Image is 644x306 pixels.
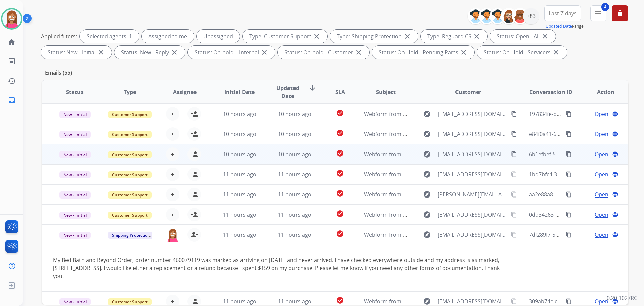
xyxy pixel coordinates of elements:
[190,170,198,178] mat-icon: person_add
[223,231,256,238] span: 11 hours ago
[566,131,572,137] mat-icon: content_copy
[171,130,174,138] span: +
[108,171,152,178] span: Customer Support
[546,24,572,29] button: Updated Date
[529,110,632,118] span: 197834fe-b7da-4922-99d3-b8cd7c56b072
[423,110,431,118] mat-icon: explore
[364,211,516,218] span: Webform from [EMAIL_ADDRESS][DOMAIN_NAME] on [DATE]
[595,110,608,118] span: Open
[595,211,608,219] span: Open
[108,151,152,158] span: Customer Support
[278,298,311,305] span: 11 hours ago
[455,88,481,96] span: Customer
[438,231,507,239] span: [EMAIL_ADDRESS][DOMAIN_NAME]
[590,5,606,21] button: 4
[336,230,344,238] mat-icon: check_circle
[421,30,487,43] div: Type: Reguard CS
[313,32,321,40] mat-icon: close
[166,168,179,181] button: +
[364,130,516,138] span: Webform from [EMAIL_ADDRESS][DOMAIN_NAME] on [DATE]
[336,129,344,137] mat-icon: check_circle
[552,48,560,56] mat-icon: close
[529,130,628,138] span: e84f0a41-607f-4340-8ac1-fcdbd9ec8068
[595,150,608,158] span: Open
[97,48,105,56] mat-icon: close
[108,298,152,305] span: Customer Support
[59,171,91,178] span: New - Initial
[278,231,311,238] span: 11 hours ago
[108,191,152,199] span: Customer Support
[438,110,507,118] span: [EMAIL_ADDRESS][DOMAIN_NAME]
[511,232,517,238] mat-icon: content_copy
[59,111,91,118] span: New - Initial
[423,190,431,199] mat-icon: explore
[223,171,256,178] span: 11 hours ago
[601,3,609,11] span: 4
[438,297,507,305] span: [EMAIL_ADDRESS][DOMAIN_NAME]
[566,212,572,218] mat-icon: content_copy
[166,208,179,221] button: +
[511,191,517,198] mat-icon: content_copy
[595,130,608,138] span: Open
[273,84,303,100] span: Updated Date
[595,170,608,178] span: Open
[190,297,198,305] mat-icon: person_add
[114,46,185,59] div: Status: New - Reply
[423,211,431,219] mat-icon: explore
[438,170,507,178] span: [EMAIL_ADDRESS][DOMAIN_NAME]
[278,191,311,198] span: 11 hours ago
[376,88,396,96] span: Subject
[573,80,628,104] th: Action
[166,188,179,201] button: +
[566,298,572,304] mat-icon: content_copy
[278,46,369,59] div: Status: On-hold - Customer
[336,189,344,198] mat-icon: check_circle
[372,46,474,59] div: Status: On Hold - Pending Parts
[364,110,516,118] span: Webform from [EMAIL_ADDRESS][DOMAIN_NAME] on [DATE]
[278,110,311,118] span: 10 hours ago
[511,151,517,157] mat-icon: content_copy
[460,48,468,56] mat-icon: close
[544,5,581,21] button: Last 7 days
[8,57,16,65] mat-icon: list_alt
[607,294,637,302] p: 0.20.1027RC
[595,190,608,199] span: Open
[490,30,556,43] div: Status: Open - All
[59,191,91,199] span: New - Initial
[529,150,629,158] span: 6b1efbef-53fd-43b5-adac-0a00f0d4742d
[529,231,631,238] span: 7df289f7-5d5b-4906-b366-4aae6d639914
[438,211,507,219] span: [EMAIL_ADDRESS][DOMAIN_NAME]
[612,111,618,117] mat-icon: language
[166,107,179,121] button: +
[197,30,240,43] div: Unassigned
[616,9,624,17] mat-icon: delete
[173,88,197,96] span: Assignee
[566,171,572,177] mat-icon: content_copy
[308,84,316,92] mat-icon: arrow_downward
[529,191,630,198] span: aa2e88a8-7696-4ff9-a263-bb7b522f9741
[8,96,16,104] mat-icon: inbox
[612,131,618,137] mat-icon: language
[511,111,517,117] mat-icon: content_copy
[278,130,311,138] span: 10 hours ago
[224,88,255,96] span: Initial Date
[364,171,516,178] span: Webform from [EMAIL_ADDRESS][DOMAIN_NAME] on [DATE]
[171,297,174,305] span: +
[523,8,539,24] div: +83
[223,298,256,305] span: 11 hours ago
[594,9,602,17] mat-icon: menu
[364,231,516,238] span: Webform from [EMAIL_ADDRESS][DOMAIN_NAME] on [DATE]
[566,111,572,117] mat-icon: content_copy
[170,48,178,56] mat-icon: close
[124,88,136,96] span: Type
[188,46,275,59] div: Status: On-hold – Internal
[612,212,618,218] mat-icon: language
[2,9,21,28] img: avatar
[612,191,618,198] mat-icon: language
[59,232,91,239] span: New - Initial
[511,171,517,177] mat-icon: content_copy
[190,130,198,138] mat-icon: person_add
[541,32,549,40] mat-icon: close
[166,127,179,141] button: +
[190,211,198,219] mat-icon: person_add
